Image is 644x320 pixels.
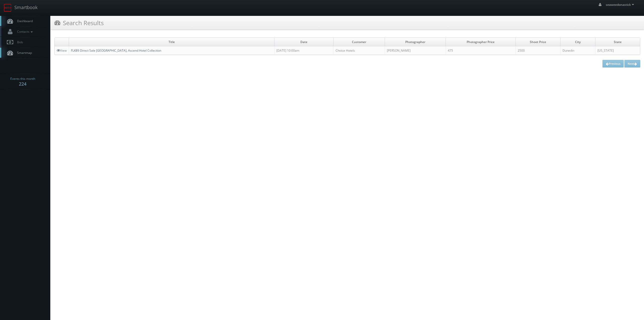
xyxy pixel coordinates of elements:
td: Title [69,38,274,46]
td: Photographer Price [446,38,515,46]
span: Contacts [15,29,34,34]
td: Photographer [385,38,446,46]
td: 2500 [515,46,560,55]
span: Dashboard [15,19,33,23]
td: [PERSON_NAME] [385,46,446,55]
h3: Search Results [54,18,104,27]
td: Date [274,38,334,46]
td: State [595,38,640,46]
span: Events this month [10,76,35,81]
td: Choice Hotels [334,46,385,55]
img: smartbook-logo.png [4,4,12,12]
td: Shoot Price [515,38,560,46]
span: seaweedonastick [606,3,635,7]
td: 475 [446,46,515,55]
td: Dunedin [560,46,595,55]
a: View [57,48,67,53]
td: [US_STATE] [595,46,640,55]
td: City [560,38,595,46]
td: [DATE] 10:00am [274,46,334,55]
span: Bids [15,40,23,44]
strong: 224 [19,81,26,87]
td: Customer [334,38,385,46]
span: Smartmap [15,51,32,55]
a: FLK89 Direct Sale [GEOGRAPHIC_DATA], Ascend Hotel Collection [71,48,161,53]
